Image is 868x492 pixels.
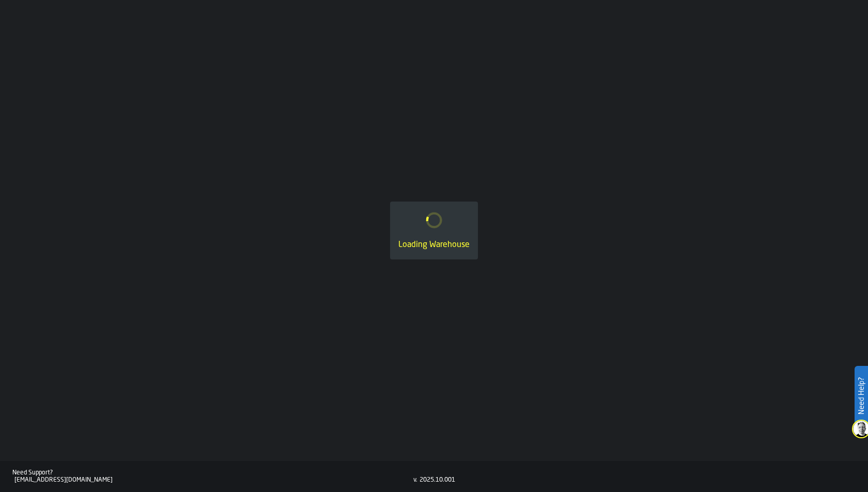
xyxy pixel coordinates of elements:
[12,469,413,484] a: Need Support?[EMAIL_ADDRESS][DOMAIN_NAME]
[398,239,470,251] div: Loading Warehouse
[413,476,417,484] div: v.
[12,469,413,476] div: Need Support?
[14,476,413,484] div: [EMAIL_ADDRESS][DOMAIN_NAME]
[420,476,455,484] div: 2025.10.001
